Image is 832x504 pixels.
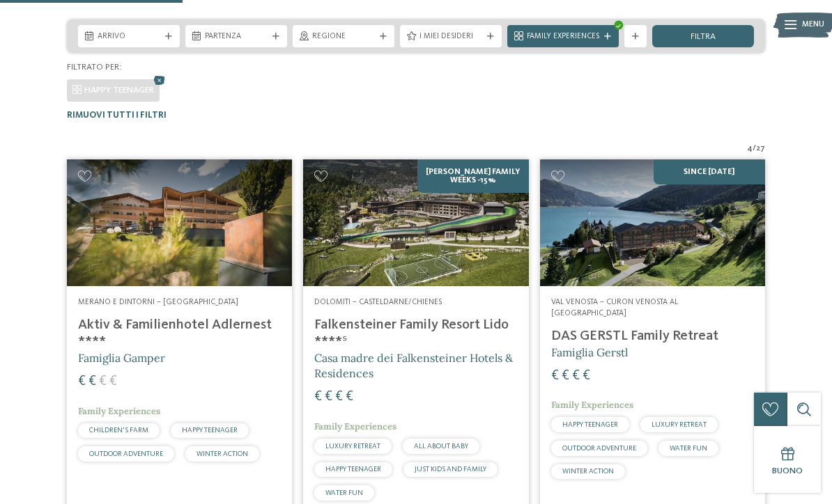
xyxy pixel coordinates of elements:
span: / [753,143,756,155]
span: WATER FUN [670,445,707,452]
span: Buono [772,466,803,475]
span: Rimuovi tutti i filtri [67,111,167,120]
span: € [109,375,117,388]
span: Famiglia Gerstl [551,345,628,359]
span: Famiglia Gamper [78,351,165,365]
span: WINTER ACTION [562,468,614,475]
h4: Aktiv & Familienhotel Adlernest **** [78,317,281,350]
span: € [572,369,580,383]
span: HAPPY TEENAGER [182,427,238,434]
span: € [78,375,86,388]
img: Cercate un hotel per famiglie? Qui troverete solo i migliori! [303,159,528,286]
span: Val Venosta – Curon Venosta al [GEOGRAPHIC_DATA] [551,298,678,317]
span: Merano e dintorni – [GEOGRAPHIC_DATA] [78,298,238,306]
span: Filtrato per: [67,63,121,72]
span: € [314,390,322,404]
span: Family Experiences [551,399,633,411]
span: WATER FUN [325,489,363,496]
span: OUTDOOR ADVENTURE [562,445,636,452]
span: Family Experiences [314,420,396,432]
span: € [335,390,343,404]
span: € [325,390,332,404]
span: Dolomiti – Casteldarne/Chienes [314,298,442,306]
span: WINTER ACTION [197,450,248,457]
span: CHILDREN’S FARM [89,427,148,434]
span: HAPPY TEENAGER [84,86,154,95]
span: € [99,375,107,388]
span: € [562,369,569,383]
span: Regione [312,31,375,42]
a: Buono [754,426,821,493]
span: 27 [756,143,765,155]
span: HAPPY TEENAGER [325,466,381,473]
span: HAPPY TEENAGER [562,421,618,428]
span: ALL ABOUT BABY [414,443,468,450]
span: LUXURY RETREAT [325,443,380,450]
span: LUXURY RETREAT [652,421,707,428]
img: Cercate un hotel per famiglie? Qui troverete solo i migliori! [540,159,765,286]
span: € [583,369,590,383]
span: 4 [747,143,753,155]
span: Casa madre dei Falkensteiner Hotels & Residences [314,351,513,380]
span: Family Experiences [527,31,599,42]
span: filtra [691,33,716,42]
h4: DAS GERSTL Family Retreat [551,328,754,345]
span: I miei desideri [419,31,482,42]
span: Arrivo [98,31,160,42]
span: Partenza [205,31,268,42]
span: OUTDOOR ADVENTURE [89,450,163,457]
img: Aktiv & Familienhotel Adlernest **** [67,159,292,286]
h4: Falkensteiner Family Resort Lido ****ˢ [314,317,517,350]
span: JUST KIDS AND FAMILY [415,466,486,473]
span: € [88,375,96,388]
span: € [346,390,353,404]
span: Family Experiences [78,405,160,417]
span: € [551,369,559,383]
